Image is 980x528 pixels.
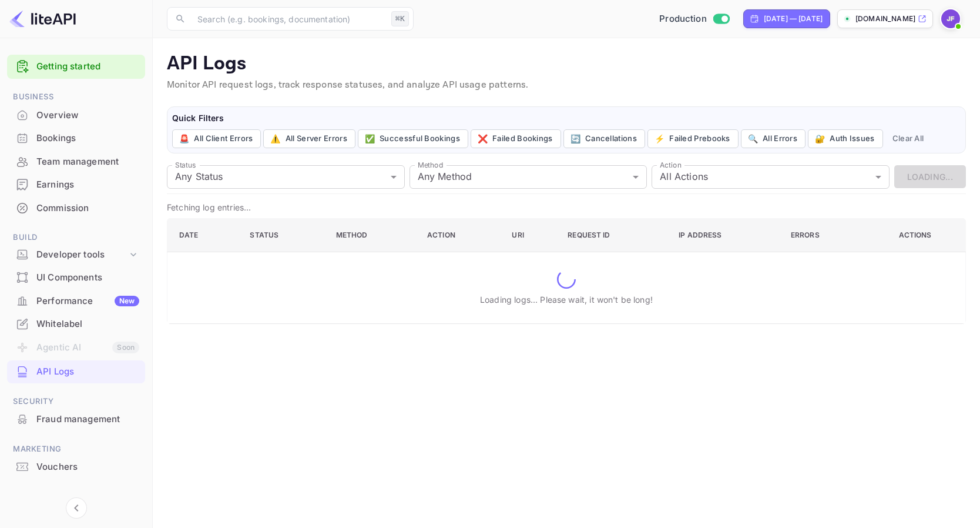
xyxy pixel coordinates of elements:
p: [DOMAIN_NAME] [855,14,915,24]
button: ⚡Failed Prebooks [647,129,739,148]
button: Clear All [888,129,929,148]
input: Search (e.g. bookings, documentation) [190,7,387,31]
a: Getting started [36,60,139,73]
th: IP Address [669,218,781,252]
span: 🔄 [570,132,580,146]
p: Fetching log entries... [167,201,966,213]
div: Vouchers [7,456,145,479]
div: UI Components [36,271,139,285]
span: ⚡ [655,132,664,146]
div: Team management [7,151,145,173]
div: Getting started [7,55,145,79]
button: 🔍All Errors [741,129,806,148]
span: 🔐 [815,132,825,146]
div: API Logs [7,360,145,383]
div: PerformanceNew [7,290,145,313]
h6: Quick Filters [172,112,961,125]
th: Request ID [558,218,669,252]
span: Build [7,231,145,244]
div: Any Status [167,165,405,189]
div: Vouchers [36,460,139,474]
a: Earnings [7,173,145,195]
div: Overview [7,104,145,127]
label: Method [418,160,443,170]
p: Monitor API request logs, track response statuses, and analyze API usage patterns. [167,78,966,92]
div: Team management [36,155,139,169]
span: Production [659,12,707,26]
a: Commission [7,197,145,219]
th: Status [240,218,326,252]
div: Whitelabel [7,313,145,336]
img: Jenny Frimer [941,9,960,28]
div: ⌘K [391,11,409,26]
button: Collapse navigation [66,497,87,519]
div: [DATE] — [DATE] [764,14,823,24]
div: Overview [36,109,139,122]
span: 🔍 [748,132,758,146]
p: API Logs [167,52,966,76]
p: Loading logs... Please wait, it won't be long! [480,293,653,306]
span: ⚠️ [270,132,280,146]
button: 🔐Auth Issues [808,129,883,148]
img: LiteAPI logo [9,9,76,28]
th: Date [167,218,241,252]
button: ⚠️All Server Errors [263,129,355,148]
div: Fraud management [7,408,145,431]
button: 🔄Cancellations [563,129,645,148]
div: Commission [7,197,145,220]
div: Earnings [7,173,145,196]
div: UI Components [7,266,145,289]
div: Any Method [410,165,647,189]
th: Actions [867,218,965,252]
a: Vouchers [7,456,145,477]
div: Commission [36,202,139,215]
a: Fraud management [7,408,145,430]
a: Bookings [7,127,145,149]
button: 🚨All Client Errors [172,129,261,148]
span: 🚨 [179,132,189,146]
a: Overview [7,104,145,126]
span: Marketing [7,443,145,456]
div: Whitelabel [36,318,139,331]
div: Developer tools [7,245,145,265]
div: Bookings [7,127,145,150]
div: All Actions [652,165,890,189]
th: Method [327,218,418,252]
div: Fraud management [36,413,139,426]
th: Errors [781,218,867,252]
a: Whitelabel [7,313,145,335]
button: ✅Successful Bookings [358,129,468,148]
div: Performance [36,295,139,308]
a: Team management [7,151,145,172]
th: URI [502,218,558,252]
div: Developer tools [36,248,127,262]
div: Bookings [36,132,139,145]
label: Action [660,160,682,170]
div: Click to change the date range period [743,9,830,28]
span: Security [7,395,145,408]
span: ✅ [365,132,375,146]
div: New [115,296,139,306]
div: API Logs [36,365,139,379]
div: Switch to Sandbox mode [655,12,734,26]
button: ❌Failed Bookings [471,129,561,148]
span: ❌ [478,132,488,146]
a: UI Components [7,266,145,288]
a: API Logs [7,360,145,382]
span: Business [7,91,145,103]
label: Status [175,160,196,170]
div: Earnings [36,178,139,192]
th: Action [418,218,502,252]
a: PerformanceNew [7,290,145,312]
